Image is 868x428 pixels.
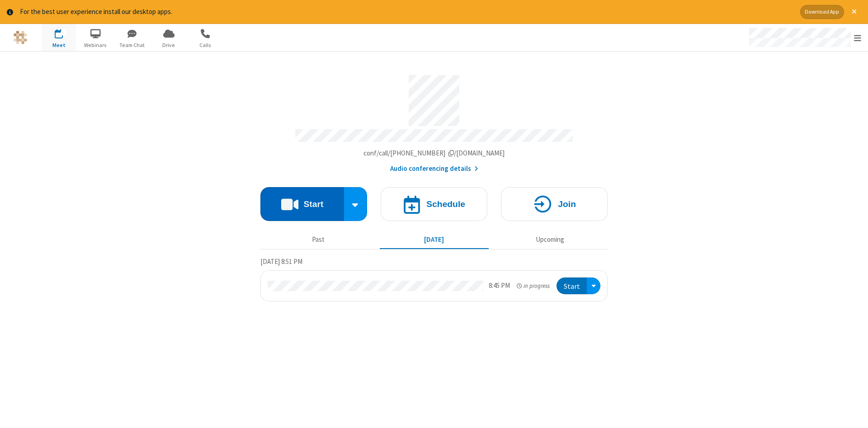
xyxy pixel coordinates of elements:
[115,41,149,49] span: Team Chat
[390,164,478,174] button: Audio conferencing details
[79,41,113,49] span: Webinars
[363,148,505,159] button: Copy my meeting room linkCopy my meeting room link
[61,29,67,36] div: 1
[260,256,608,301] section: Today's Meetings
[42,41,76,49] span: Meet
[495,231,604,249] button: Upcoming
[14,31,27,44] img: QA Selenium DO NOT DELETE OR CHANGE
[426,200,465,208] h4: Schedule
[3,24,37,51] button: Logo
[20,7,793,17] div: For the best user experience install our desktop apps.
[501,187,608,221] button: Join
[303,200,323,208] h4: Start
[558,200,576,208] h4: Join
[264,231,373,249] button: Past
[847,5,861,19] button: Close alert
[260,187,344,221] button: Start
[517,282,550,290] em: in progress
[152,41,186,49] span: Drive
[380,231,489,249] button: [DATE]
[363,149,505,157] span: Copy my meeting room link
[344,187,368,221] div: Start conference options
[189,41,222,49] span: Calls
[741,24,868,51] div: Open menu
[260,68,608,174] section: Account details
[800,5,844,19] button: Download App
[587,277,600,294] div: Open menu
[381,187,487,221] button: Schedule
[260,257,302,266] span: [DATE] 8:51 PM
[557,277,587,294] button: Start
[489,281,510,291] div: 8:45 PM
